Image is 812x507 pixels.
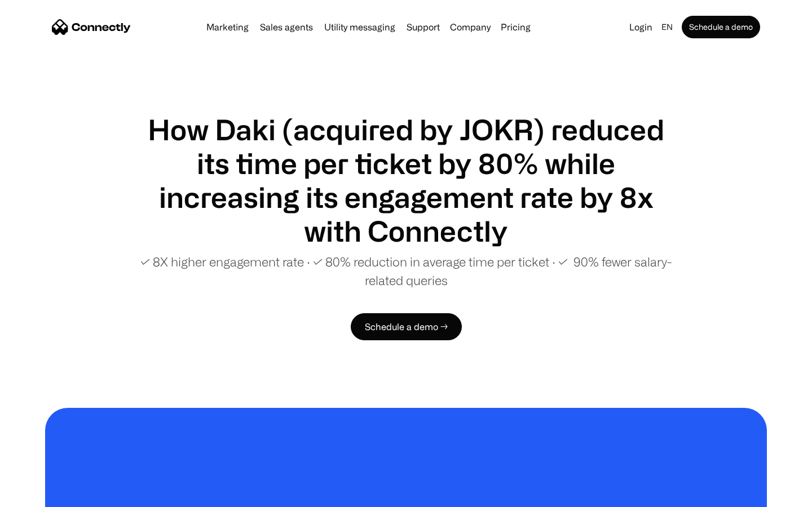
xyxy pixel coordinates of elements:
[496,23,535,32] a: Pricing
[202,23,253,32] a: Marketing
[351,313,462,340] a: Schedule a demo →
[661,19,673,35] div: en
[135,113,677,248] h1: How Daki (acquired by JOKR) reduced its time per ticket by 80% while increasing its engagement ra...
[11,486,68,503] aside: Language selected: English
[625,19,657,35] a: Login
[450,19,491,35] div: Company
[135,252,677,290] p: ✓ 8X higher engagement rate ∙ ✓ 80% reduction in average time per ticket ∙ ✓ 90% fewer salary-rel...
[23,487,68,503] ul: Language list
[255,23,317,32] a: Sales agents
[682,16,760,38] a: Schedule a demo
[402,23,444,32] a: Support
[320,23,400,32] a: Utility messaging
